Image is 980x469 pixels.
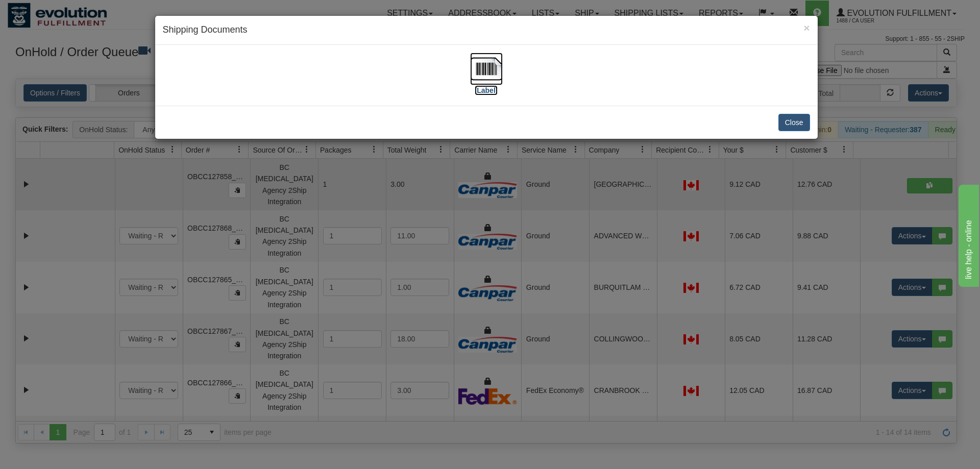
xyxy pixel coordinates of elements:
[957,182,979,286] iframe: chat widget
[163,23,810,37] h4: Shipping Documents
[803,22,810,33] button: Close
[778,114,810,131] button: Close
[470,64,503,94] a: [Label]
[475,85,498,95] label: [Label]
[803,22,810,34] span: ×
[8,6,94,18] div: live help - online
[470,53,503,85] img: barcode.jpg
